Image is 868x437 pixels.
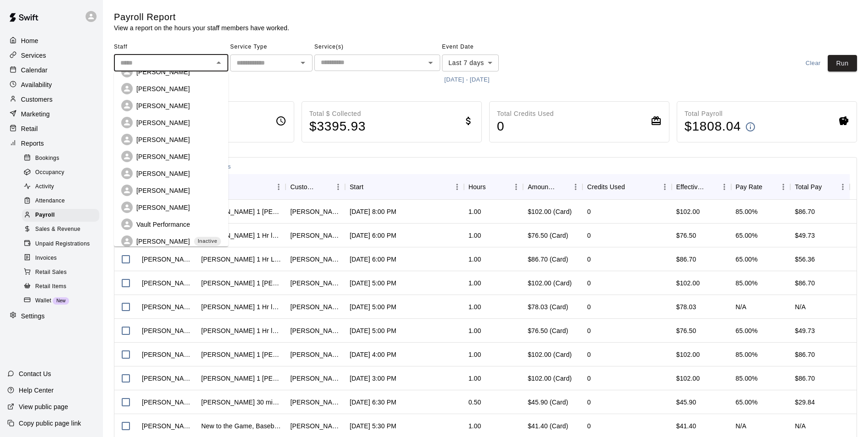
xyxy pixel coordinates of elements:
span: Occupancy [35,168,65,177]
div: Effective Price [672,174,731,200]
div: Last 7 days [442,55,499,71]
div: 0 [587,421,591,431]
div: Jessica Stiffler [290,231,340,240]
div: Sep 15, 2025, 6:00 PM [350,231,396,240]
div: 1.00 [469,374,481,383]
p: [PERSON_NAME] [136,67,190,76]
p: Marketing [21,109,50,119]
button: Menu [658,180,672,194]
div: 65.00% [736,326,758,335]
div: Trent Bowles [142,398,192,407]
div: $102.00 (Card) [528,207,571,216]
a: Invoices [22,251,103,265]
div: $102.00 [672,343,731,366]
a: Bookings [22,151,103,165]
p: Contact Us [19,369,51,378]
span: Payroll [35,211,55,220]
div: Jacob Coats [142,302,192,311]
p: Help Center [19,386,54,395]
div: 85.00% [736,374,758,383]
span: Inactive [194,237,221,245]
div: Chad Massengale [142,350,192,359]
button: Menu [569,180,582,194]
div: 1.00 [469,302,481,311]
p: Settings [21,311,45,321]
div: Home [7,34,96,48]
div: Sep 12, 2025, 6:30 PM [350,398,396,407]
div: Retail [7,122,96,136]
div: Sales & Revenue [22,223,99,236]
div: $86.70 [795,374,815,383]
div: Trent Bowles [142,326,192,335]
a: Marketing [7,107,96,121]
div: Credits Used [582,174,672,200]
p: Services [21,51,46,60]
button: Sort [705,180,717,193]
div: $45.90 [672,390,731,414]
div: Service [197,174,286,200]
p: Copy public page link [19,419,81,428]
button: Menu [450,180,464,194]
p: Home [21,36,38,45]
div: Sep 15, 2025, 8:00 PM [350,207,396,216]
a: Retail Items [22,279,103,294]
div: Craig Humphrey [290,207,340,216]
div: $78.03 (Card) [528,302,568,311]
p: [PERSON_NAME] [136,237,190,246]
div: Invoices [22,252,99,265]
span: Service(s) [314,40,440,55]
div: Settings [7,309,96,323]
div: Amount Paid [528,174,556,200]
div: $76.50 (Card) [528,231,568,240]
div: 0 [587,231,591,240]
div: Trent Bowles 30 min lesson (Hitting, fielding or punting) [201,398,281,407]
p: [PERSON_NAME] [136,186,190,195]
span: Unpaid Registrations [35,240,90,249]
p: [PERSON_NAME] [136,84,190,93]
div: N/A [736,421,747,431]
div: Riley Maginn [290,279,340,288]
span: Retail Sales [35,268,67,277]
div: Start [345,174,464,200]
div: $49.73 [795,326,815,335]
button: Sort [762,180,775,193]
div: Total Pay [790,174,850,200]
div: $86.70 [672,247,731,271]
div: 1.00 [469,421,481,431]
h5: Payroll Report [114,11,289,23]
div: N/A [795,302,806,311]
div: Start [350,174,363,200]
div: Priscilla French [290,350,340,359]
div: N/A [736,302,747,311]
div: Sep 15, 2025, 5:00 PM [350,326,396,335]
div: 1.00 [469,326,481,335]
div: Justin Kelley [290,302,340,311]
p: [PERSON_NAME] [136,135,190,144]
button: Open [297,56,309,69]
div: Payroll [22,209,99,222]
p: [PERSON_NAME] [136,203,190,212]
div: Trent Bowles 1 Hr lesson (Hitting, fielding) [201,326,281,335]
p: Availability [21,80,52,89]
div: 85.00% [736,207,758,216]
div: $86.70 (Card) [528,255,568,264]
button: Open [424,56,437,69]
div: Availability [7,78,96,92]
div: Hours [469,174,486,200]
h4: $ 3395.93 [309,119,366,135]
span: Attendance [35,197,65,206]
span: New [53,298,69,303]
a: WalletNew [22,294,103,308]
div: Customer [290,174,318,200]
a: Attendance [22,194,103,208]
div: 0 [587,207,591,216]
button: Sort [822,180,835,193]
div: Warren Hall 1 Hr Lesson [201,255,281,264]
button: Sort [318,180,331,193]
a: Occupancy [22,165,103,180]
h4: $ 1808.04 [685,119,741,135]
div: $29.84 [795,398,815,407]
div: 1.00 [469,255,481,264]
div: Effective Price [676,174,705,200]
div: Kasey Elder [290,421,340,431]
